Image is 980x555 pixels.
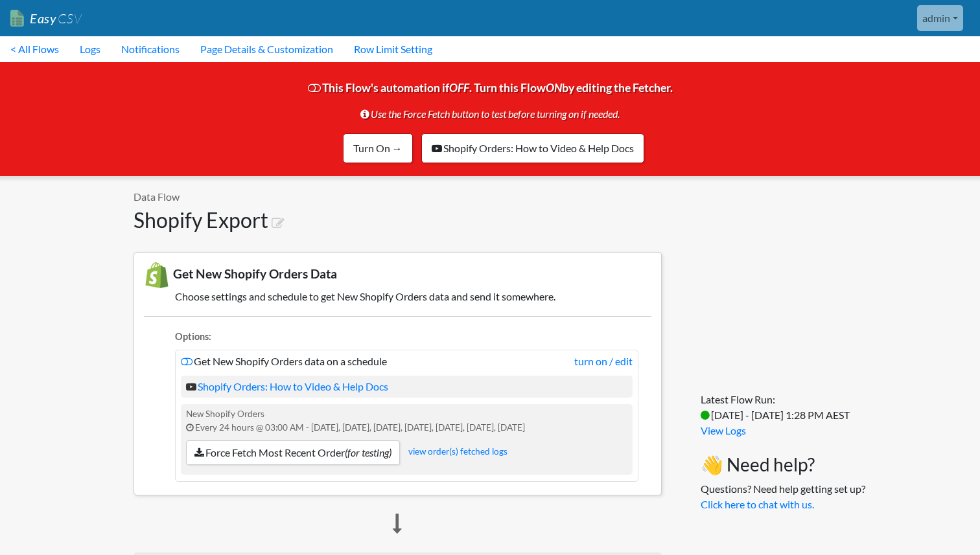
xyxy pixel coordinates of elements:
[69,36,111,62] a: Logs
[917,5,963,31] a: admin
[343,133,413,163] a: Turn On →
[175,330,638,347] li: Options:
[574,354,633,369] a: turn on / edit
[186,440,400,465] a: Force Fetch Most Recent Order(for testing)
[56,10,82,27] span: CSV
[134,208,662,232] h1: Shopify Export
[111,36,190,62] a: Notifications
[421,133,644,163] a: Shopify Orders: How to Video & Help Docs
[360,101,620,127] span: Use the Force Fetch button to test before turning on if needed.
[144,262,170,288] img: New Shopify Orders
[190,36,344,62] a: Page Details & Customization
[144,262,651,288] h3: Get New Shopify Orders Data
[134,189,662,205] p: Data Flow
[144,290,651,302] h5: Choose settings and schedule to get New Shopify Orders data and send it somewhere.
[344,36,443,62] a: Row Limit Setting
[701,498,814,510] a: Click here to chat with us.
[345,446,391,459] i: (for testing)
[701,393,850,421] span: Latest Flow Run: [DATE] - [DATE] 1:28 PM AEST
[181,404,633,475] div: New Shopify Orders Every 24 hours @ 03:00 AM - [DATE], [DATE], [DATE], [DATE], [DATE], [DATE], [D...
[186,380,388,392] a: Shopify Orders: How to Video & Help Docs
[408,446,507,457] a: view order(s) fetched logs
[175,350,638,482] li: Get New Shopify Orders data on a schedule
[308,81,673,151] span: This Flow's automation if . Turn this Flow by editing the Fetcher.
[701,481,865,512] p: Questions? Need help getting set up?
[546,81,562,95] i: ON
[449,81,469,95] i: OFF
[701,454,865,476] h3: 👋 Need help?
[701,424,746,436] a: View Logs
[10,5,82,32] a: EasyCSV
